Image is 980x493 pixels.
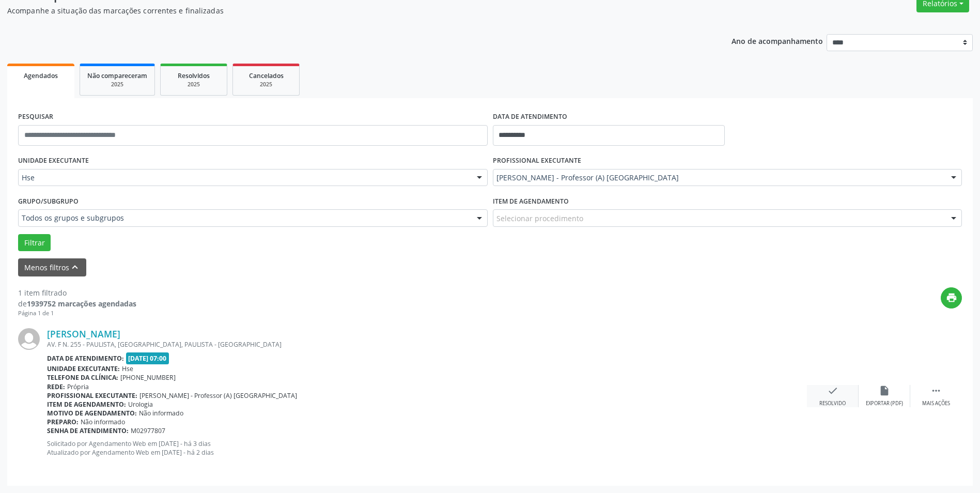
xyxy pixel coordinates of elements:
p: Acompanhe a situação das marcações correntes e finalizadas [7,5,683,16]
span: Própria [67,382,89,391]
img: img [18,328,40,350]
label: Grupo/Subgrupo [18,193,79,209]
i: print [946,292,957,303]
span: Todos os grupos e subgrupos [22,213,466,223]
span: [PERSON_NAME] - Professor (A) [GEOGRAPHIC_DATA] [496,173,941,183]
div: Resolvido [819,400,846,407]
b: Telefone da clínica: [47,373,118,382]
span: [DATE] 07:00 [126,352,169,364]
span: Urologia [128,400,153,409]
b: Item de agendamento: [47,400,126,409]
b: Profissional executante: [47,391,137,400]
b: Motivo de agendamento: [47,409,137,418]
label: PROFISSIONAL EXECUTANTE [493,153,581,169]
div: AV. F N. 255 - PAULISTA, [GEOGRAPHIC_DATA], PAULISTA - [GEOGRAPHIC_DATA] [47,340,807,349]
div: Mais ações [922,400,950,407]
label: PESQUISAR [18,109,53,125]
i: keyboard_arrow_up [69,261,81,273]
span: [PERSON_NAME] - Professor (A) [GEOGRAPHIC_DATA] [139,391,297,400]
p: Solicitado por Agendamento Web em [DATE] - há 3 dias Atualizado por Agendamento Web em [DATE] - h... [47,439,807,457]
b: Rede: [47,382,65,391]
span: Não compareceram [87,71,147,80]
div: Página 1 de 1 [18,309,136,318]
label: UNIDADE EXECUTANTE [18,153,89,169]
div: 2025 [240,81,292,88]
b: Data de atendimento: [47,354,124,363]
span: Agendados [24,71,58,80]
span: M02977807 [131,426,165,435]
i:  [930,385,942,396]
span: Selecionar procedimento [496,213,583,224]
label: Item de agendamento [493,193,569,209]
span: Hse [22,173,466,183]
span: Resolvidos [178,71,210,80]
b: Senha de atendimento: [47,426,129,435]
div: 2025 [168,81,220,88]
button: Filtrar [18,234,51,252]
b: Preparo: [47,418,79,426]
button: Menos filtroskeyboard_arrow_up [18,258,86,276]
div: Exportar (PDF) [866,400,903,407]
label: DATA DE ATENDIMENTO [493,109,567,125]
i: check [827,385,838,396]
span: Não informado [81,418,125,426]
b: Unidade executante: [47,364,120,373]
div: 2025 [87,81,147,88]
div: 1 item filtrado [18,287,136,298]
span: Cancelados [249,71,284,80]
span: Hse [122,364,133,373]
button: print [941,287,962,309]
a: [PERSON_NAME] [47,328,120,340]
p: Ano de acompanhamento [732,34,823,47]
span: Não informado [139,409,183,418]
div: de [18,298,136,309]
strong: 1939752 marcações agendadas [27,299,136,309]
span: [PHONE_NUMBER] [120,373,176,382]
i: insert_drive_file [879,385,890,396]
